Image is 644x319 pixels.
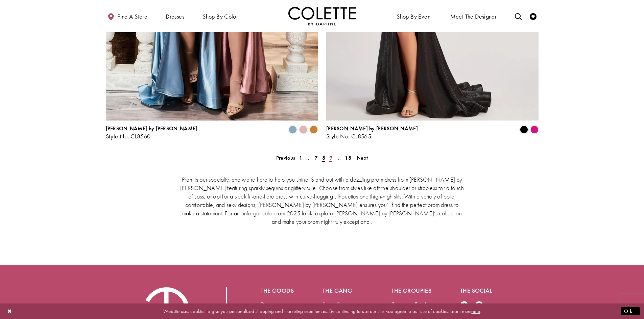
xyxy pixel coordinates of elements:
[274,153,297,163] a: Prev Page
[326,132,371,140] span: Style No. CL8565
[106,126,197,140] div: Colette by Daphne Style No. CL8560
[288,7,356,25] img: Colette by Daphne
[49,307,595,316] p: Website uses cookies to give you personalized shopping and marketing experiences. By continuing t...
[391,300,430,308] a: Become a Retailer
[334,153,343,163] a: ...
[450,13,497,20] span: Meet the designer
[323,287,364,294] h5: The gang
[357,154,368,161] span: Next
[117,13,147,20] span: Find a store
[395,7,433,25] span: Shop By Event
[289,126,297,134] i: Dusty Blue
[4,305,16,317] button: Close Dialog
[106,125,197,132] span: [PERSON_NAME] by [PERSON_NAME]
[304,153,313,163] a: ...
[299,154,302,161] span: 1
[621,307,640,315] button: Submit Dialog
[106,132,151,140] span: Style No. CL8560
[329,154,332,161] span: 9
[513,7,523,25] a: Toggle search
[106,7,149,25] a: Find a store
[276,154,295,161] span: Previous
[310,126,318,134] i: Bronze
[306,154,311,161] span: ...
[336,154,341,161] span: ...
[345,154,351,161] span: 18
[343,153,353,163] a: 18
[299,126,307,134] i: Dusty Pink
[326,126,418,140] div: Colette by Daphne Style No. CL8565
[320,153,327,163] span: Current page
[397,13,432,20] span: Shop By Event
[323,300,348,308] a: Find a Store
[326,125,418,132] span: [PERSON_NAME] by [PERSON_NAME]
[164,7,186,25] span: Dresses
[449,7,499,25] a: Meet the designer
[178,175,466,226] p: Prom is our specialty, and we’re here to help you shine. Stand out with a dazzling prom dress fro...
[460,287,502,294] h5: The social
[355,153,370,163] a: Next Page
[520,126,528,134] i: Black
[472,308,480,314] a: here
[297,153,304,163] a: 1
[528,7,538,25] a: Check Wishlist
[327,153,334,163] a: 9
[201,7,240,25] span: Shop by color
[166,13,184,20] span: Dresses
[460,301,468,310] a: Visit our Facebook - Opens in new tab
[261,287,296,294] h5: The goods
[475,301,483,310] a: Visit our Instagram - Opens in new tab
[322,154,325,161] span: 8
[391,287,433,294] h5: The groupies
[261,300,277,308] a: Dresses
[202,13,238,20] span: Shop by color
[313,153,320,163] a: 7
[288,7,356,25] a: Visit Home Page
[530,126,539,134] i: Fuchsia
[315,154,318,161] span: 7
